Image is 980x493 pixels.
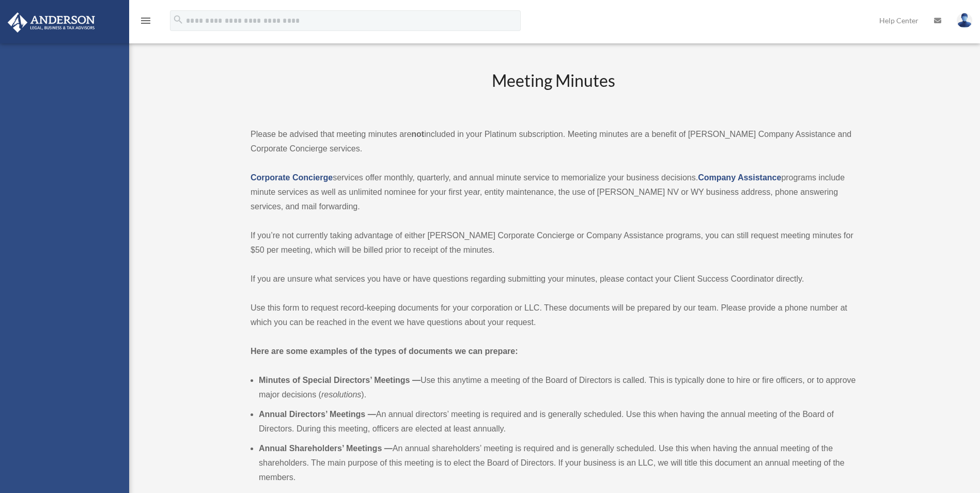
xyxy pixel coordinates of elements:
[251,301,856,330] p: Use this form to request record-keeping documents for your corporation or LLC. These documents wi...
[411,130,424,138] strong: not
[259,410,376,419] b: Annual Directors’ Meetings —
[251,171,856,214] p: services offer monthly, quarterly, and annual minute service to memorialize your business decisio...
[251,69,856,112] h2: Meeting Minutes
[139,18,152,27] a: menu
[957,13,972,28] img: User Pic
[251,173,333,182] a: Corporate Concierge
[139,14,152,27] i: menu
[259,376,421,384] b: Minutes of Special Directors’ Meetings —
[251,127,856,156] p: Please be advised that meeting minutes are included in your Platinum subscription. Meeting minute...
[5,12,98,33] img: Anderson Advisors Platinum Portal
[259,373,856,402] li: Use this anytime a meeting of the Board of Directors is called. This is typically done to hire or...
[259,407,856,436] li: An annual directors’ meeting is required and is generally scheduled. Use this when having the ann...
[259,441,856,485] li: An annual shareholders’ meeting is required and is generally scheduled. Use this when having the ...
[321,390,361,399] em: resolutions
[259,444,393,453] b: Annual Shareholders’ Meetings —
[251,272,856,286] p: If you are unsure what services you have or have questions regarding submitting your minutes, ple...
[251,228,856,257] p: If you’re not currently taking advantage of either [PERSON_NAME] Corporate Concierge or Company A...
[698,173,781,182] a: Company Assistance
[173,14,184,25] i: search
[251,347,518,356] strong: Here are some examples of the types of documents we can prepare:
